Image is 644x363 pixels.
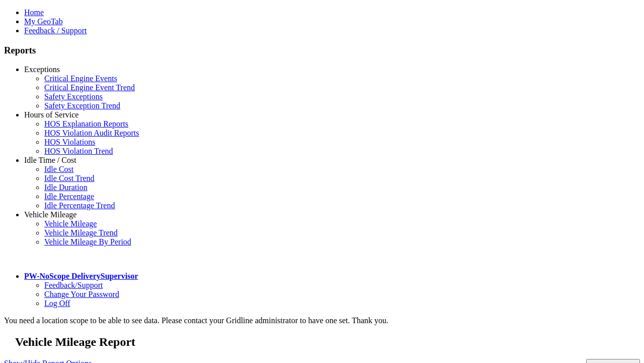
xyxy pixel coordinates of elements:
[44,101,120,110] a: Safety Exception Trend
[44,183,88,192] a: Idle Duration
[24,17,63,26] a: My GeoTab
[44,192,94,201] a: Idle Percentage
[44,74,117,83] a: Critical Engine Events
[44,201,115,210] a: Idle Percentage Trend
[44,83,135,92] a: Critical Engine Event Trend
[44,174,95,183] a: Idle Cost Trend
[44,299,70,308] a: Log Off
[44,129,139,137] a: HOS Violation Audit Reports
[24,272,138,280] a: PW-NoScope DeliverySupervisor
[44,237,131,246] a: Vehicle Mileage By Period
[44,92,103,101] a: Safety Exceptions
[44,228,118,237] a: Vehicle Mileage Trend
[24,110,78,119] a: Hours of Service
[44,281,103,289] a: Feedback/Support
[44,219,97,228] a: Vehicle Mileage
[4,45,640,56] h3: Reports
[4,316,640,325] div: You need a location scope to be able to see data. Please contact your Gridline administrator to h...
[15,335,640,349] h2: Vehicle Mileage Report
[44,147,113,155] a: HOS Violation Trend
[44,119,128,128] a: HOS Explanation Reports
[24,8,44,17] a: Home
[24,156,76,164] a: Idle Time / Cost
[44,165,73,173] a: Idle Cost
[44,290,119,298] a: Change Your Password
[44,138,95,146] a: HOS Violations
[24,26,87,35] a: Feedback / Support
[24,65,60,74] a: Exceptions
[24,210,76,219] a: Vehicle Mileage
